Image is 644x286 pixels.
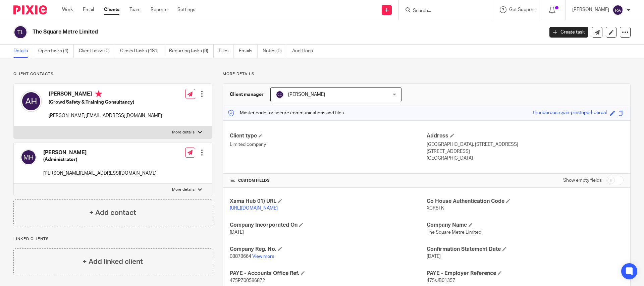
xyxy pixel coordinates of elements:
[509,7,535,12] span: Get Support
[49,99,162,106] h5: (Crowd Safety & Training Consultancy)
[276,91,284,99] img: svg%3E
[223,71,631,77] p: More details
[13,236,212,242] p: Linked clients
[169,45,214,58] a: Recurring tasks (9)
[427,222,624,229] h4: Company Name
[49,91,162,99] h4: [PERSON_NAME]
[288,92,325,97] span: [PERSON_NAME]
[427,148,624,155] p: [STREET_ADDRESS]
[43,149,157,156] h4: [PERSON_NAME]
[563,177,602,184] label: Show empty fields
[239,45,258,58] a: Emails
[230,206,278,211] a: [URL][DOMAIN_NAME]
[230,246,427,253] h4: Company Reg. No.
[13,71,212,77] p: Client contacts
[230,278,265,283] span: 475PZ00586872
[83,6,94,13] a: Email
[230,198,427,205] h4: Xama Hub 01) URL
[104,6,119,13] a: Clients
[172,187,195,192] p: More details
[95,91,102,97] i: Primary
[230,270,427,277] h4: PAYE - Accounts Office Ref.
[533,109,607,117] div: thunderous-cyan-pinstriped-cereal
[89,208,136,218] h4: + Add contact
[62,6,73,13] a: Work
[43,156,157,163] h5: (Administrator)
[292,45,318,58] a: Audit logs
[230,178,427,183] h4: CUSTOM FIELDS
[230,141,427,148] p: Limited company
[427,206,444,211] span: XGR8TK
[33,28,438,36] h2: The Square Metre Limited
[49,112,162,119] p: [PERSON_NAME][EMAIL_ADDRESS][DOMAIN_NAME]
[263,45,287,58] a: Notes (0)
[13,25,28,39] img: svg%3E
[427,155,624,162] p: [GEOGRAPHIC_DATA]
[427,254,441,259] span: [DATE]
[43,170,157,177] p: [PERSON_NAME][EMAIL_ADDRESS][DOMAIN_NAME]
[572,6,609,13] p: [PERSON_NAME]
[13,45,33,58] a: Details
[230,222,427,229] h4: Company Incorporated On
[427,230,481,235] span: The Square Metre Limited
[120,45,164,58] a: Closed tasks (481)
[252,254,274,259] a: View more
[427,278,455,283] span: 475/JB01357
[172,130,195,135] p: More details
[427,132,624,139] h4: Address
[129,6,141,13] a: Team
[20,149,37,165] img: svg%3E
[427,270,624,277] h4: PAYE - Employer Reference
[38,45,74,58] a: Open tasks (4)
[427,246,624,253] h4: Confirmation Statement Date
[230,230,244,235] span: [DATE]
[427,141,624,148] p: [GEOGRAPHIC_DATA], [STREET_ADDRESS]
[549,27,588,38] a: Create task
[83,256,143,267] h4: + Add linked client
[230,254,251,259] span: 08878664
[13,5,47,14] img: Pixie
[20,91,42,112] img: svg%3E
[230,132,427,139] h4: Client type
[79,45,115,58] a: Client tasks (0)
[228,110,344,116] p: Master code for secure communications and files
[412,8,473,14] input: Search
[612,5,623,15] img: svg%3E
[427,198,624,205] h4: Co House Authentication Code
[230,91,264,98] h3: Client manager
[151,6,167,13] a: Reports
[219,45,234,58] a: Files
[177,6,195,13] a: Settings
